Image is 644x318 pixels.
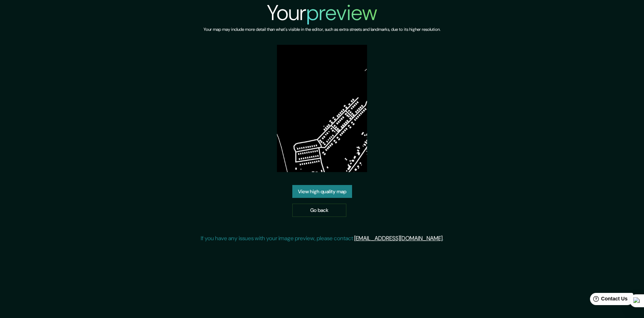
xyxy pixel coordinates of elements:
a: Go back [292,204,346,217]
a: [EMAIL_ADDRESS][DOMAIN_NAME] [354,234,443,242]
h6: Your map may include more detail than what's visible in the editor, such as extra streets and lan... [204,26,440,33]
img: created-map-preview [277,45,367,172]
a: View high quality map [292,185,352,198]
iframe: Help widget launcher [580,290,636,310]
p: If you have any issues with your image preview, please contact . [201,234,444,243]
